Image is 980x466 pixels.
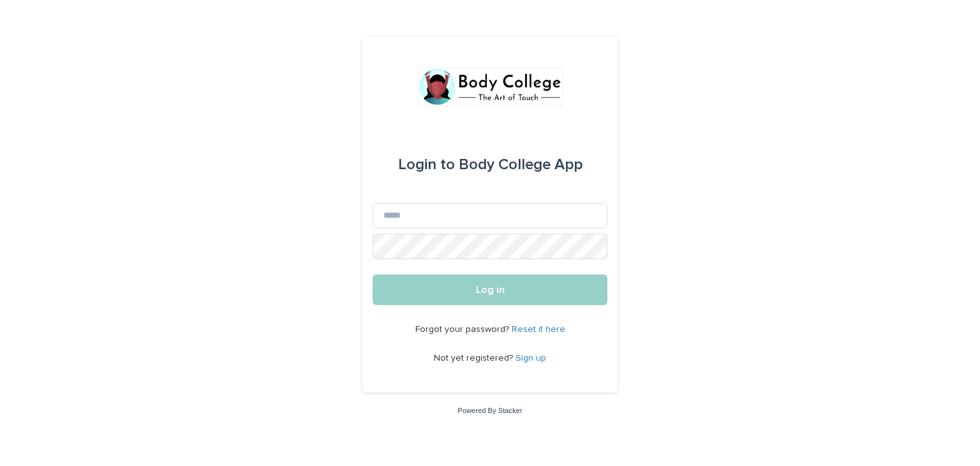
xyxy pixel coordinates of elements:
span: Login to [398,157,455,172]
a: Reset it here [512,325,565,334]
span: Log in [476,285,505,295]
button: Log in [373,274,607,305]
span: Not yet registered? [434,354,516,363]
a: Powered By Stacker [457,407,522,414]
a: Sign up [516,354,546,363]
div: Body College App [398,147,583,183]
span: Forgot your password? [415,325,512,334]
img: xvtzy2PTuGgGH0xbwGb2 [418,68,561,106]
